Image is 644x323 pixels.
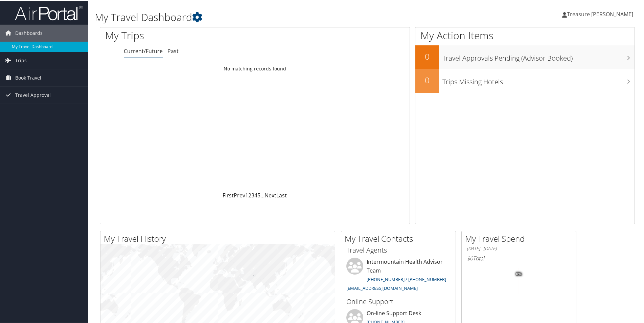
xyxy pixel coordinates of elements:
[415,28,635,42] h1: My Action Items
[276,191,287,198] a: Last
[105,28,276,42] h1: My Trips
[100,62,410,74] td: No matching records found
[264,191,276,198] a: Next
[346,284,418,290] a: [EMAIL_ADDRESS][DOMAIN_NAME]
[346,245,451,254] h3: Travel Agents
[442,49,635,62] h3: Travel Approvals Pending (Advisor Booked)
[251,191,254,198] a: 3
[467,254,473,261] span: $0
[567,10,633,17] span: Treasure [PERSON_NAME]
[223,191,234,198] a: First
[15,51,27,68] span: Trips
[104,232,335,244] h2: My Travel History
[467,254,571,261] h6: Total
[465,232,576,244] h2: My Travel Spend
[260,191,264,198] span: …
[562,3,640,24] a: Treasure [PERSON_NAME]
[442,73,635,86] h3: Trips Missing Hotels
[415,50,439,62] h2: 0
[15,4,83,20] img: airportal-logo.png
[516,272,522,276] tspan: 0%
[248,191,251,198] a: 2
[124,47,163,54] a: Current/Future
[367,276,446,282] a: [PHONE_NUMBER] / [PHONE_NUMBER]
[15,24,43,41] span: Dashboards
[257,191,260,198] a: 5
[415,45,635,68] a: 0Travel Approvals Pending (Advisor Booked)
[415,74,439,85] h2: 0
[15,69,41,86] span: Book Travel
[467,245,571,251] h6: [DATE] - [DATE]
[167,47,179,54] a: Past
[234,191,245,198] a: Prev
[245,191,248,198] a: 1
[343,257,454,293] li: Intermountain Health Advisor Team
[415,68,635,92] a: 0Trips Missing Hotels
[346,296,451,306] h3: Online Support
[345,232,456,244] h2: My Travel Contacts
[254,191,257,198] a: 4
[95,9,458,24] h1: My Travel Dashboard
[15,86,51,103] span: Travel Approval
